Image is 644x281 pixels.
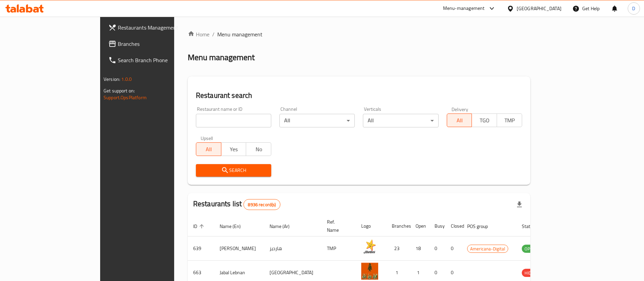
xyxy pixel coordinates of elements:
[201,166,266,175] span: Search
[196,114,271,127] input: Search for restaurant name or ID..
[321,236,356,261] td: TMP
[450,116,470,125] span: All
[214,236,264,261] td: [PERSON_NAME]
[356,216,386,236] th: Logo
[221,142,246,156] button: Yes
[522,245,538,253] div: OPEN
[103,36,208,52] a: Branches
[199,144,219,154] span: All
[104,93,147,102] a: Support.OpsPlatform
[196,142,221,156] button: All
[188,52,255,63] h2: Menu management
[243,199,280,210] div: Total records count
[522,269,542,277] div: HIDDEN
[361,263,378,280] img: Jabal Lebnan
[429,236,445,261] td: 0
[472,113,497,127] button: TGO
[467,222,497,230] span: POS group
[118,23,202,32] span: Restaurants Management
[386,236,410,261] td: 23
[193,222,206,230] span: ID
[104,75,120,84] span: Version:
[327,218,348,234] span: Ref. Name
[452,107,468,111] label: Delivery
[361,239,378,256] img: Hardee's
[224,144,244,154] span: Yes
[363,114,438,127] div: All
[220,222,250,230] span: Name (En)
[217,30,262,38] span: Menu management
[244,201,280,208] span: 8936 record(s)
[118,40,202,48] span: Branches
[386,216,410,236] th: Branches
[270,222,298,230] span: Name (Ar)
[443,4,485,13] div: Menu-management
[517,5,562,12] div: [GEOGRAPHIC_DATA]
[522,222,544,230] span: Status
[249,144,269,154] span: No
[279,114,355,127] div: All
[118,56,202,64] span: Search Branch Phone
[103,52,208,68] a: Search Branch Phone
[445,236,462,261] td: 0
[264,236,321,261] td: هارديز
[475,116,494,125] span: TGO
[201,136,213,140] label: Upsell
[104,86,135,95] span: Get support on:
[632,5,635,12] span: D
[522,269,542,277] span: HIDDEN
[246,142,271,156] button: No
[429,216,445,236] th: Busy
[188,30,530,38] nav: breadcrumb
[196,164,271,177] button: Search
[497,113,522,127] button: TMP
[447,113,472,127] button: All
[193,199,280,210] h2: Restaurants list
[410,216,429,236] th: Open
[445,216,462,236] th: Closed
[522,245,538,253] span: OPEN
[410,236,429,261] td: 18
[121,75,132,84] span: 1.0.0
[511,196,528,213] div: Export file
[500,116,519,125] span: TMP
[196,90,522,101] h2: Restaurant search
[212,30,215,38] li: /
[103,19,208,36] a: Restaurants Management
[467,245,508,253] span: Americana-Digital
